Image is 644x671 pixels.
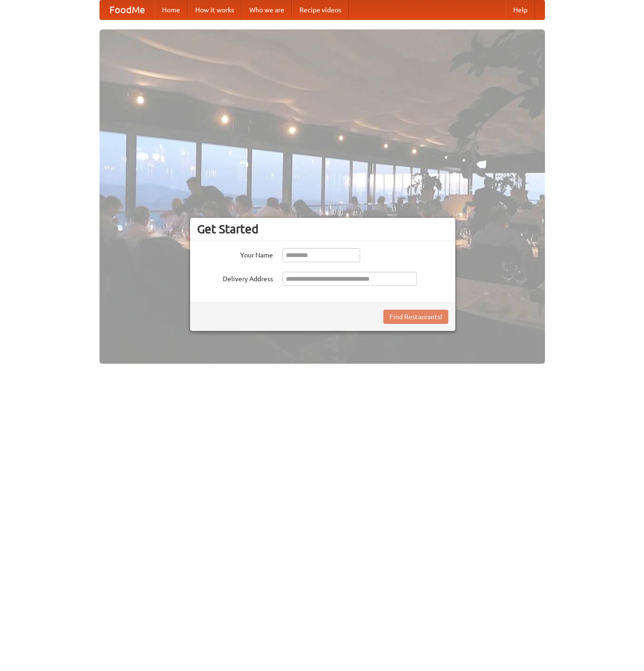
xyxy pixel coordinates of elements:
[197,222,448,236] h3: Get Started
[242,0,292,19] a: Who we are
[292,0,349,19] a: Recipe videos
[383,310,448,324] button: Find Restaurants!
[188,0,242,19] a: How it works
[197,248,273,260] label: Your Name
[154,0,188,19] a: Home
[100,0,154,19] a: FoodMe
[197,272,273,284] label: Delivery Address
[506,0,535,19] a: Help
